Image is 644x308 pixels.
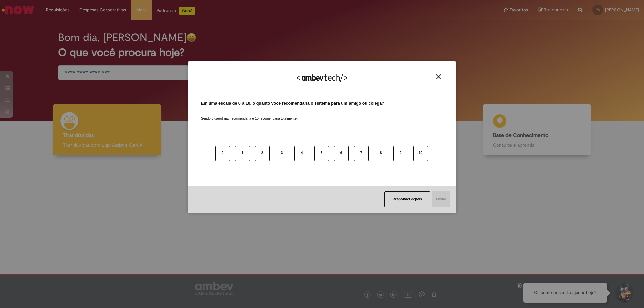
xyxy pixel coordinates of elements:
[235,146,250,161] button: 1
[275,146,289,161] button: 3
[393,146,408,161] button: 9
[201,108,298,121] label: Sendo 0 (zero) não recomendaria e 10 recomendaria totalmente.
[436,74,441,79] img: Close
[201,100,384,107] label: Em uma escala de 0 a 10, o quanto você recomendaria o sistema para um amigo ou colega?
[294,146,309,161] button: 4
[434,74,443,80] button: Close
[384,191,430,207] button: Responder depois
[314,146,329,161] button: 5
[297,74,347,82] img: Logo Ambevtech
[255,146,270,161] button: 2
[215,146,230,161] button: 0
[374,146,388,161] button: 8
[354,146,369,161] button: 7
[413,146,428,161] button: 10
[334,146,349,161] button: 6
